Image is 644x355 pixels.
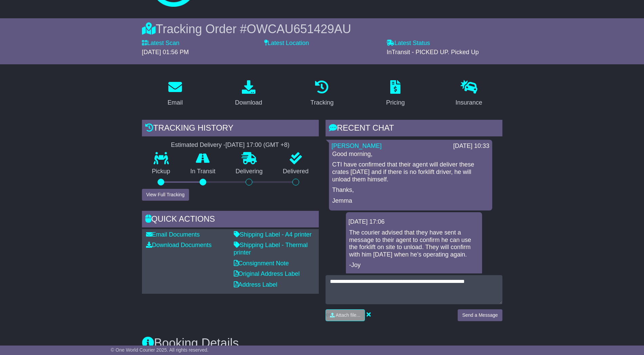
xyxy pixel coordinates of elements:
[382,78,409,110] a: Pricing
[163,78,187,110] a: Email
[142,168,181,175] p: Pickup
[310,98,333,107] div: Tracking
[456,98,482,107] div: Insurance
[326,120,502,138] div: RECENT CHAT
[332,197,489,205] p: Jemma
[226,141,290,149] div: [DATE] 17:00 (GMT +8)
[386,98,405,107] div: Pricing
[235,98,262,107] div: Download
[332,151,489,158] p: Good morning,
[387,49,479,56] span: InTransit - PICKED UP. Picked Up
[142,40,180,47] label: Latest Scan
[458,309,502,321] button: Send a Message
[234,260,289,267] a: Consignment Note
[453,142,490,150] div: [DATE] 10:33
[142,189,189,201] button: View Full Tracking
[349,262,479,269] p: -Joy
[226,168,273,175] p: Delivering
[142,336,502,350] h3: Booking Details
[234,242,308,256] a: Shipping Label - Thermal printer
[247,22,351,36] span: OWCAU651429AU
[142,141,319,149] div: Estimated Delivery -
[387,40,430,47] label: Latest Status
[146,242,212,248] a: Download Documents
[332,161,489,183] p: CTI have confirmed that their agent will deliver these crates [DATE] and if there is no forklift ...
[234,231,312,238] a: Shipping Label - A4 printer
[142,211,319,229] div: Quick Actions
[231,78,267,110] a: Download
[306,78,338,110] a: Tracking
[332,186,489,194] p: Thanks,
[349,229,479,258] p: The courier advised that they have sent a message to their agent to confirm he can use the forkli...
[234,281,277,288] a: Address Label
[451,78,487,110] a: Insurance
[273,168,319,175] p: Delivered
[167,98,183,107] div: Email
[349,218,479,226] div: [DATE] 17:06
[142,120,319,138] div: Tracking history
[332,142,382,149] a: [PERSON_NAME]
[142,49,189,56] span: [DATE] 01:56 PM
[142,22,502,36] div: Tracking Order #
[264,40,309,47] label: Latest Location
[146,231,200,238] a: Email Documents
[180,168,226,175] p: In Transit
[111,347,209,353] span: © One World Courier 2025. All rights reserved.
[234,270,300,277] a: Original Address Label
